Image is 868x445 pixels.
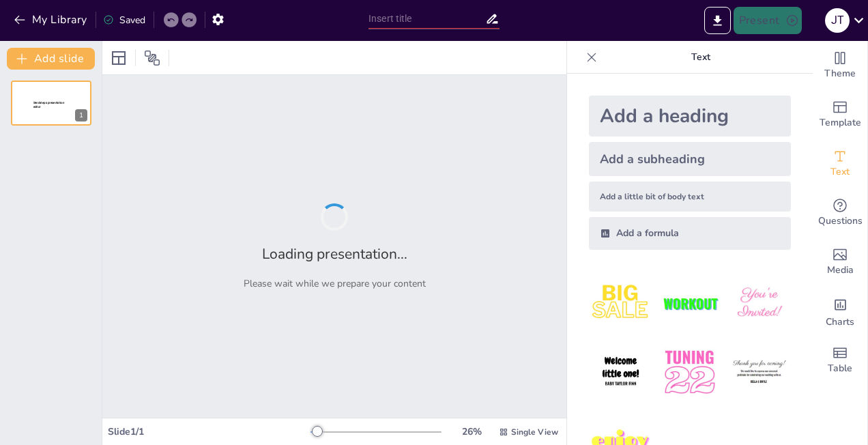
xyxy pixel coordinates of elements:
button: My Library [10,9,93,31]
img: 4.jpeg [589,341,652,404]
div: Add a subheading [589,142,791,176]
div: Add images, graphics, shapes or video [813,238,867,287]
p: Text [603,41,799,74]
div: Get real-time input from your audience [813,188,867,238]
div: Add a formula [589,217,791,250]
p: Please wait while we prepare your content [244,277,426,290]
span: Questions [818,214,863,229]
div: 1 [11,81,91,126]
span: Media [827,263,854,278]
div: Add text boxes [813,139,867,188]
div: Add a little bit of body text [589,182,791,212]
div: Add ready made slides [813,90,867,139]
span: Single View [511,427,558,437]
div: J T [825,8,850,33]
div: Add charts and graphs [813,287,867,336]
span: Text [830,164,850,180]
img: 3.jpeg [727,272,791,335]
span: Theme [824,66,856,81]
img: 6.jpeg [727,341,791,404]
div: Saved [103,14,145,27]
img: 1.jpeg [589,272,652,335]
input: Insert title [368,9,485,29]
div: Add a table [813,336,867,385]
button: Present [734,7,802,34]
h2: Loading presentation... [262,244,407,263]
div: Layout [108,47,130,69]
div: Slide 1 / 1 [108,425,310,438]
button: Add slide [7,48,95,70]
span: Position [144,50,160,66]
img: 5.jpeg [658,341,721,404]
div: 26 % [455,425,488,438]
div: Add a heading [589,96,791,137]
button: J T [825,7,850,34]
span: Charts [826,315,854,330]
span: Template [820,115,861,130]
div: 1 [75,109,87,121]
div: Change the overall theme [813,41,867,90]
button: Export to PowerPoint [704,7,731,34]
span: Table [828,361,852,376]
span: Sendsteps presentation editor [33,101,64,109]
img: 2.jpeg [658,272,721,335]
